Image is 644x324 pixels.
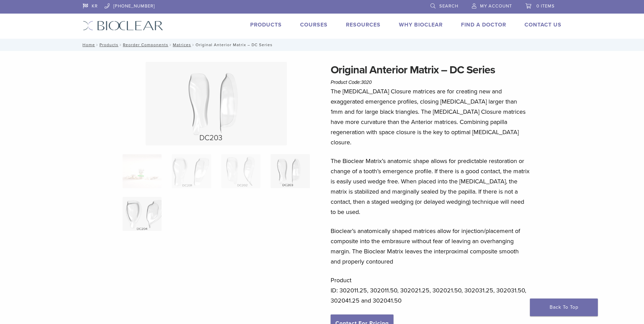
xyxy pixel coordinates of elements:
img: Original Anterior Matrix - DC Series - Image 4 [271,154,310,188]
img: Anterior-Original-DC-Series-Matrices-324x324.jpg [123,154,162,188]
a: Contact Us [525,21,562,28]
span: Search [439,3,458,9]
a: Back To Top [530,299,598,316]
nav: Original Anterior Matrix – DC Series [78,39,567,51]
a: Matrices [173,42,191,47]
p: Product ID: 302011.25, 302011.50, 302021.25, 302021.50, 302031.25, 302031.50, 302041.25 and 30204... [331,275,530,306]
a: Reorder Components [123,42,168,47]
span: / [168,43,173,47]
span: / [95,43,99,47]
p: The Bioclear Matrix’s anatomic shape allows for predictable restoration or change of a tooth’s em... [331,156,530,217]
img: Bioclear [83,21,163,31]
a: Courses [300,21,328,28]
a: Resources [346,21,381,28]
p: Bioclear’s anatomically shaped matrices allow for injection/placement of composite into the embra... [331,226,530,267]
span: / [191,43,196,47]
img: Original Anterior Matrix - DC Series - Image 5 [123,197,162,231]
img: Original Anterior Matrix - DC Series - Image 3 [221,154,260,188]
a: Products [99,42,118,47]
a: Products [250,21,282,28]
h1: Original Anterior Matrix – DC Series [331,62,530,78]
p: The [MEDICAL_DATA] Closure matrices are for creating new and exaggerated emergence profiles, clos... [331,86,530,147]
img: Original Anterior Matrix - DC Series - Image 2 [172,154,211,188]
span: 0 items [536,3,555,9]
a: Why Bioclear [399,21,443,28]
span: My Account [480,3,512,9]
span: 3020 [361,79,372,85]
img: Original Anterior Matrix - DC Series - Image 4 [146,62,287,145]
a: Home [80,42,95,47]
span: Product Code: [331,79,372,85]
a: Find A Doctor [461,21,506,28]
span: / [118,43,123,47]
